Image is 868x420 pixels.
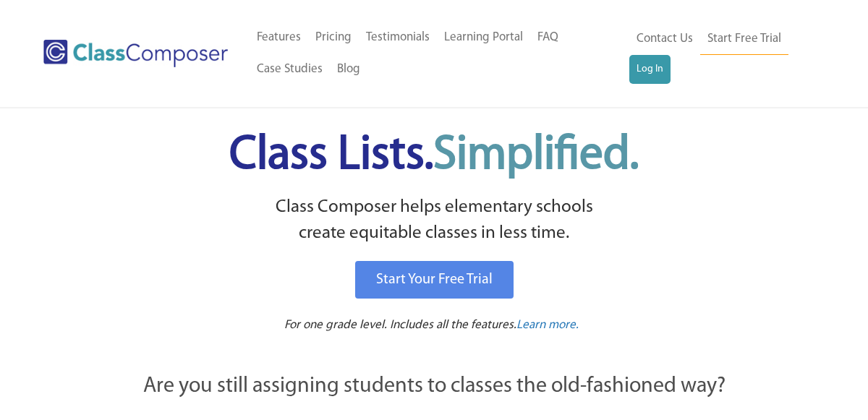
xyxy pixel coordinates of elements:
[376,273,493,287] span: Start Your Free Trial
[43,40,228,67] img: Class Composer
[359,22,437,53] a: Testimonials
[700,23,788,56] a: Start Free Trial
[629,23,814,84] nav: Header Menu
[629,23,700,55] a: Contact Us
[530,22,566,53] a: FAQ
[355,261,514,299] a: Start Your Free Trial
[516,317,579,335] a: Learn more.
[629,55,671,84] a: Log In
[65,371,803,403] p: Are you still assigning students to classes the old-fashioned way?
[437,22,530,53] a: Learning Portal
[229,132,639,179] span: Class Lists.
[250,22,308,53] a: Features
[284,319,516,331] span: For one grade level. Includes all the features.
[516,319,579,331] span: Learn more.
[330,53,367,85] a: Blog
[63,194,805,247] p: Class Composer helps elementary schools create equitable classes in less time.
[433,132,639,179] span: Simplified.
[250,53,330,85] a: Case Studies
[308,22,359,53] a: Pricing
[250,22,629,85] nav: Header Menu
